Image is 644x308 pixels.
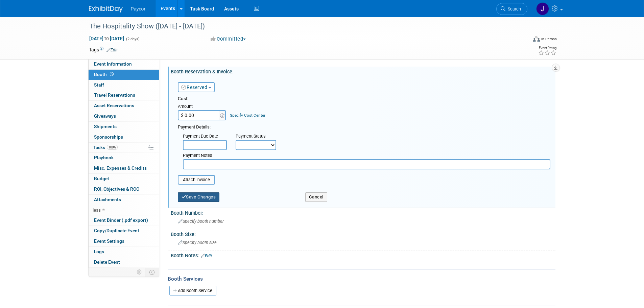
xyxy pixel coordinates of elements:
a: Misc. Expenses & Credits [89,163,159,173]
span: Booth [94,72,115,77]
a: Logs [89,247,159,257]
span: Travel Reservations [94,92,135,98]
a: Tasks100% [89,143,159,153]
span: Sponsorships [94,134,123,140]
span: Playbook [94,155,114,160]
a: Event Settings [89,236,159,246]
span: Logs [94,249,104,254]
span: Booth not reserved yet [109,72,115,77]
img: Jenny Campbell [536,2,549,15]
a: ROI, Objectives & ROO [89,184,159,194]
a: Shipments [89,122,159,132]
span: to [103,36,110,41]
span: Paycor [131,6,146,11]
div: Event Format [487,35,557,45]
td: Toggle Event Tabs [145,268,159,277]
div: Booth Services [168,275,555,283]
div: Amount [178,103,227,110]
span: Event Information [94,61,132,67]
a: Add Booth Service [169,286,216,295]
a: Asset Reservations [89,101,159,111]
a: less [89,205,159,215]
a: Delete Event [89,257,159,267]
span: Staff [94,82,104,88]
div: Booth Number: [171,208,555,216]
span: Specify booth size [178,240,217,245]
a: Edit [201,254,212,258]
img: ExhibitDay [89,6,123,13]
div: Payment Details: [178,122,550,131]
button: Reserved [178,82,215,92]
img: Format-Inperson.png [533,36,540,42]
a: Event Information [89,59,159,69]
a: Event Binder (.pdf export) [89,215,159,226]
span: Event Binder (.pdf export) [94,217,148,223]
span: Specify booth number [178,219,224,224]
div: Cost: [178,96,550,102]
span: Delete Event [94,259,120,265]
button: Cancel [305,192,327,202]
div: Booth Reservation & Invoice: [171,67,555,75]
span: Giveaways [94,113,116,119]
a: Edit [106,48,118,52]
span: Copy/Duplicate Event [94,228,139,233]
a: Travel Reservations [89,90,159,100]
td: Personalize Event Tab Strip [134,268,145,277]
span: Event Settings [94,238,124,244]
span: ROI, Objectives & ROO [94,186,139,192]
a: Reserved [181,85,208,90]
button: Save Changes [178,192,220,202]
span: Misc. Expenses & Credits [94,165,147,171]
span: Shipments [94,124,117,129]
div: Booth Notes: [171,251,555,259]
span: Budget [94,176,109,181]
span: 100% [107,145,118,150]
a: Booth [89,70,159,80]
button: Committed [208,35,248,43]
a: Sponsorships [89,132,159,142]
a: Giveaways [89,111,159,121]
a: Playbook [89,153,159,163]
td: Tags [89,46,118,53]
a: Attachments [89,195,159,205]
div: Event Rating [538,46,556,50]
a: Copy/Duplicate Event [89,226,159,236]
span: Tasks [93,145,118,150]
div: In-Person [541,37,557,42]
div: Booth Size: [171,229,555,238]
span: [DATE] [DATE] [89,35,124,42]
span: Attachments [94,197,121,202]
div: Payment Due Date [183,133,225,140]
a: Staff [89,80,159,90]
a: Search [496,3,527,15]
div: Payment Notes [183,152,550,159]
a: Budget [89,174,159,184]
div: The Hospitality Show ([DATE] - [DATE]) [87,20,517,32]
span: Search [505,6,521,11]
span: (2 days) [125,37,140,41]
a: Specify Cost Center [230,113,265,118]
div: Payment Status [236,133,281,140]
span: Asset Reservations [94,103,134,108]
span: less [93,207,101,213]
